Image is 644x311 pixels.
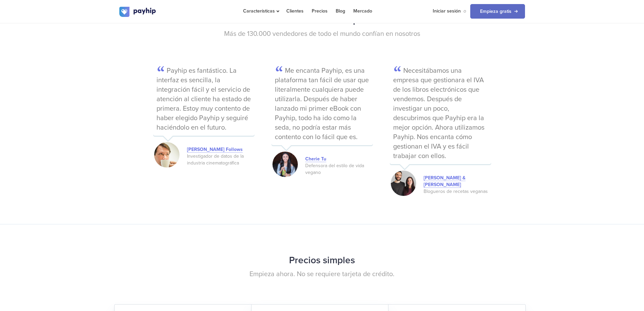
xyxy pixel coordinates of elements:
p: Me encanta Payhip, es una plataforma tan fácil de usar que literalmente cualquiera puede utilizar... [271,64,373,145]
img: 3-optimised.png [391,171,416,196]
img: 2.jpg [154,142,180,168]
a: Cherie Tu [305,156,326,162]
a: Empieza gratis [470,4,525,19]
a: [PERSON_NAME] Follows [187,147,243,153]
div: Defensora del estilo de vida vegano [305,162,373,176]
p: Empieza ahora. No se requiere tarjeta de crédito. [119,269,525,279]
img: logo.svg [119,7,157,17]
h2: Precios simples [119,251,525,269]
div: Blogueros de recetas veganas [424,188,491,195]
p: Más de 130.000 vendedores de todo el mundo confían en nosotros [119,29,525,39]
span: Características [243,8,278,14]
p: Payhip es fantástico. La interfaz es sencilla, la integración fácil y el servicio de atención al ... [153,64,255,136]
p: Necesitábamos una empresa que gestionara el IVA de los libros electrónicos que vendemos. Después ... [390,64,491,164]
img: 1.jpg [272,152,298,177]
div: Investigador de datos de la industria cinematográfica [187,153,255,166]
a: [PERSON_NAME] & [PERSON_NAME] [424,175,466,188]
